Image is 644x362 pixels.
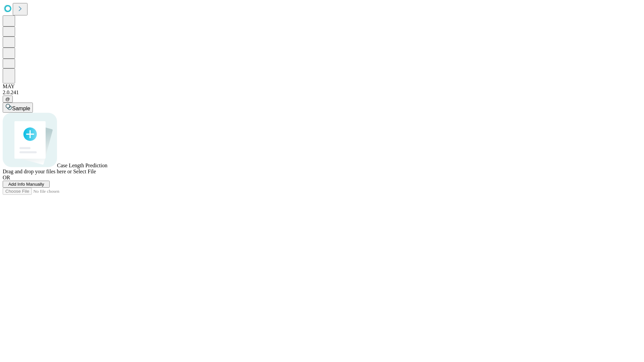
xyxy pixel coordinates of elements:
button: Add Info Manually [3,181,50,188]
div: MAY [3,83,641,89]
span: OR [3,175,10,180]
span: Select File [73,169,96,174]
div: 2.0.241 [3,89,641,96]
button: @ [3,96,13,103]
span: @ [5,97,10,102]
button: Sample [3,103,33,113]
span: Drag and drop your files here or [3,169,72,174]
span: Add Info Manually [8,182,44,187]
span: Sample [12,106,30,111]
span: Case Length Prediction [57,163,107,168]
